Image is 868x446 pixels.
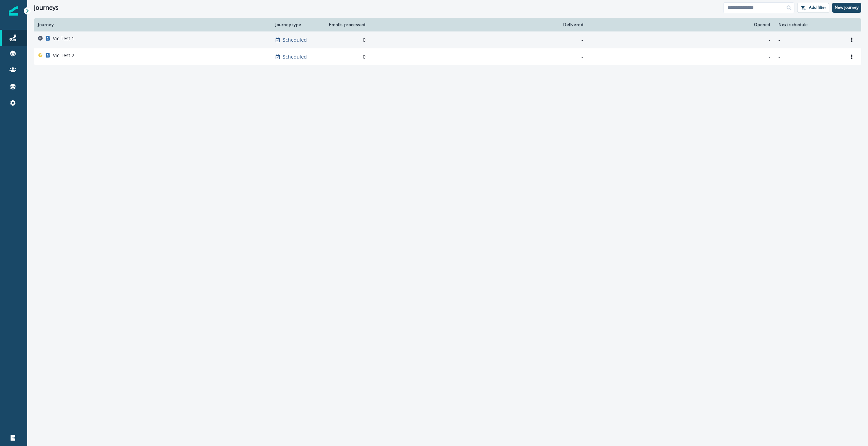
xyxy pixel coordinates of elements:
div: Delivered [374,22,583,27]
button: Options [846,35,857,45]
div: Emails processed [326,22,366,27]
p: Vic Test 1 [53,35,74,42]
div: - [374,37,583,43]
p: New journey [835,5,859,10]
div: - [374,53,583,60]
p: - [778,53,838,60]
div: Journey type [275,22,318,27]
div: Next schedule [778,22,838,27]
p: Vic Test 2 [53,52,74,59]
button: New journey [832,3,861,13]
button: Options [846,52,857,62]
a: Vic Test 1Scheduled0---Options [34,31,861,48]
div: 0 [326,37,366,43]
div: - [591,53,770,60]
button: Add filter [797,3,829,13]
p: Scheduled [283,37,307,43]
h1: Journeys [34,4,59,12]
a: Vic Test 2Scheduled0---Options [34,48,861,65]
div: Opened [591,22,770,27]
div: - [591,37,770,43]
p: Add filter [809,5,826,10]
div: 0 [326,53,366,60]
img: Inflection [9,6,18,16]
p: Scheduled [283,53,307,60]
p: - [778,37,838,43]
div: Journey [38,22,267,27]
